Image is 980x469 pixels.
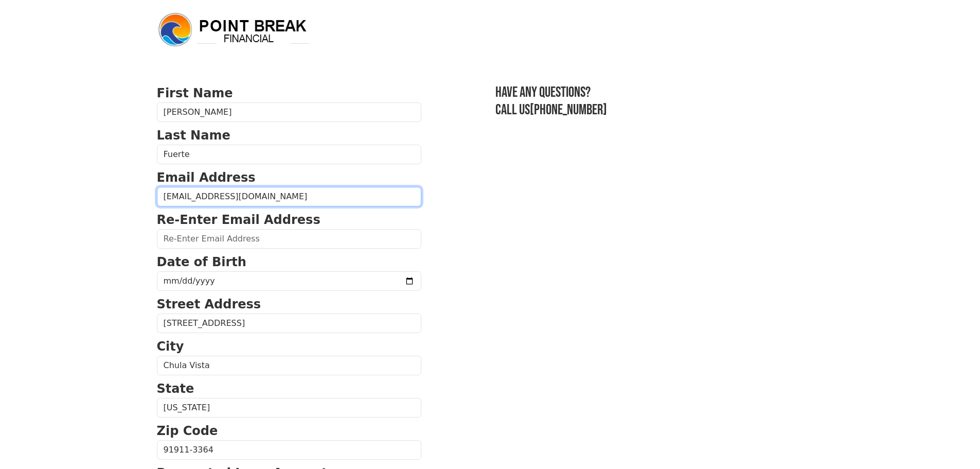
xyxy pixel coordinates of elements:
[157,11,311,48] img: logo.png
[530,101,607,118] a: [PHONE_NUMBER]
[157,145,421,164] input: Last Name
[157,229,421,249] input: Re-Enter Email Address
[157,314,421,333] input: Street Address
[495,101,824,119] h3: Call us
[157,356,421,375] input: City
[157,170,256,185] strong: Email Address
[157,213,320,227] strong: Re-Enter Email Address
[157,440,421,460] input: Zip Code
[157,424,218,438] strong: Zip Code
[157,102,421,122] input: First Name
[495,84,824,101] h3: Have any questions?
[157,339,184,354] strong: City
[157,297,261,311] strong: Street Address
[157,86,233,100] strong: First Name
[157,187,421,206] input: Email Address
[157,128,230,143] strong: Last Name
[157,381,194,396] strong: State
[157,255,246,269] strong: Date of Birth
